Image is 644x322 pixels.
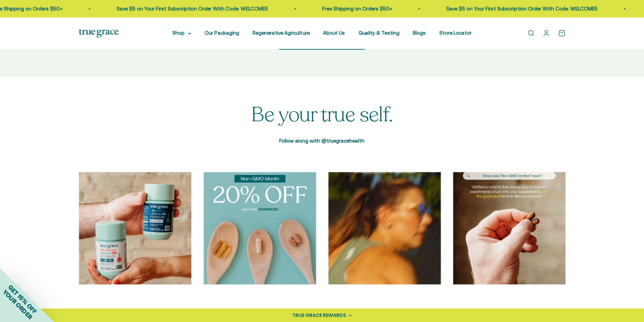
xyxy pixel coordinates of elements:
p: Follow along with @truegracehealth [279,137,364,145]
div: Go to Instagram post [453,172,566,284]
a: Our Packaging [205,30,239,36]
p: Be your true self. [251,104,392,126]
a: Quality & Testing [359,30,400,36]
a: Blogs [413,30,426,36]
span: YOUR ORDER [1,288,34,321]
summary: Shop [172,29,191,37]
a: Regenerative Agriculture [253,30,310,36]
a: About Us [323,30,345,36]
a: Free Shipping on Orders $50+ [166,6,236,11]
div: Go to Instagram post [328,172,441,284]
div: Go to Instagram post [79,172,191,284]
div: TRUE GRACE REWARDS [292,312,346,319]
a: Store Locator [439,30,472,36]
a: Free Shipping on Orders $50+ [495,6,565,11]
p: Save $5 on Your First Subscription Order With Code: WELCOME5 [290,5,441,13]
span: GET 15% OFF [7,283,38,315]
div: Go to Instagram post [204,172,316,284]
